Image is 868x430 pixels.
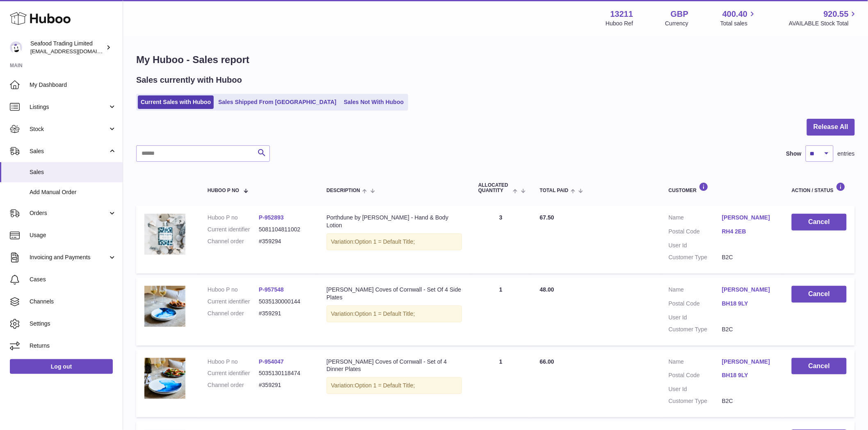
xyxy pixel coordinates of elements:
[470,278,532,346] td: 1
[327,286,462,301] div: [PERSON_NAME] Coves of Cornwall - Set Of 4 Side Plates
[327,214,462,229] div: Porthdune by [PERSON_NAME] - Hand & Body Lotion
[478,183,511,193] span: ALLOCATED Quantity
[208,310,259,317] dt: Channel order
[606,20,633,27] div: Huboo Ref
[136,53,855,66] h1: My Huboo - Sales report
[355,238,415,245] span: Option 1 = Default Title;
[30,320,116,328] span: Settings
[259,226,310,233] dd: 5081104811002
[669,228,722,238] dt: Postal Code
[144,286,185,327] img: FREEDELIVERY-2023-07-04T164221.412.png
[669,385,722,393] dt: User Id
[259,298,310,306] dd: 5035130000144
[722,397,775,405] dd: B2C
[30,253,108,261] span: Invoicing and Payments
[722,326,775,333] dd: B2C
[144,358,185,399] img: FREEDELIVERY-2023-07-04T164117.664.png
[30,231,116,239] span: Usage
[540,286,554,293] span: 48.00
[669,300,722,310] dt: Postal Code
[665,20,689,27] div: Currency
[208,358,259,366] dt: Huboo P no
[669,182,775,193] div: Customer
[259,238,310,245] dd: #359294
[669,397,722,405] dt: Customer Type
[470,206,532,274] td: 3
[722,9,747,20] span: 400.40
[610,9,633,20] strong: 13211
[470,350,532,418] td: 1
[327,233,462,250] div: Variation:
[259,286,284,293] a: P-957548
[792,214,847,231] button: Cancel
[10,41,22,54] img: internalAdmin-13211@internal.huboo.com
[327,188,360,193] span: Description
[30,81,116,89] span: My Dashboard
[792,286,847,303] button: Cancel
[208,369,259,377] dt: Current identifier
[838,150,855,158] span: entries
[786,150,802,158] label: Show
[30,168,116,176] span: Sales
[722,214,775,222] a: [PERSON_NAME]
[540,188,569,193] span: Total paid
[208,226,259,233] dt: Current identifier
[30,48,121,54] span: [EMAIL_ADDRESS][DOMAIN_NAME]
[722,286,775,294] a: [PERSON_NAME]
[327,306,462,322] div: Variation:
[30,147,108,155] span: Sales
[722,371,775,379] a: BH18 9LY
[215,95,339,109] a: Sales Shipped From [GEOGRAPHIC_DATA]
[540,358,554,365] span: 66.00
[792,182,847,193] div: Action / Status
[722,358,775,366] a: [PERSON_NAME]
[671,9,688,20] strong: GBP
[259,369,310,377] dd: 5035130118474
[259,358,284,365] a: P-954047
[722,300,775,308] a: BH18 9LY
[355,382,415,389] span: Option 1 = Default Title;
[30,209,108,217] span: Orders
[208,286,259,294] dt: Huboo P no
[259,381,310,389] dd: #359291
[669,358,722,368] dt: Name
[669,326,722,333] dt: Customer Type
[327,377,462,394] div: Variation:
[259,310,310,317] dd: #359291
[824,9,849,20] span: 920.55
[341,95,407,109] a: Sales Not With Huboo
[30,298,116,306] span: Channels
[30,342,116,350] span: Returns
[208,381,259,389] dt: Channel order
[722,253,775,261] dd: B2C
[669,371,722,381] dt: Postal Code
[30,40,104,55] div: Seafood Trading Limited
[30,188,116,196] span: Add Manual Order
[669,214,722,224] dt: Name
[208,188,239,193] span: Huboo P no
[208,238,259,245] dt: Channel order
[259,214,284,221] a: P-952893
[720,9,757,27] a: 400.40 Total sales
[792,358,847,375] button: Cancel
[144,214,185,255] img: Untitleddesign_5_3567bb60-26f8-4a06-b190-537de240338b.png
[720,20,757,27] span: Total sales
[30,103,108,111] span: Listings
[327,358,462,373] div: [PERSON_NAME] Coves of Cornwall - Set of 4 Dinner Plates
[355,310,415,317] span: Option 1 = Default Title;
[669,286,722,296] dt: Name
[30,125,108,133] span: Stock
[10,359,113,374] a: Log out
[208,214,259,222] dt: Huboo P no
[722,228,775,235] a: RH4 2EB
[208,298,259,306] dt: Current identifier
[138,95,214,109] a: Current Sales with Huboo
[136,75,242,86] h2: Sales currently with Huboo
[789,20,858,27] span: AVAILABLE Stock Total
[669,314,722,321] dt: User Id
[669,242,722,249] dt: User Id
[789,9,858,27] a: 920.55 AVAILABLE Stock Total
[30,276,116,283] span: Cases
[540,214,554,221] span: 67.50
[669,253,722,261] dt: Customer Type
